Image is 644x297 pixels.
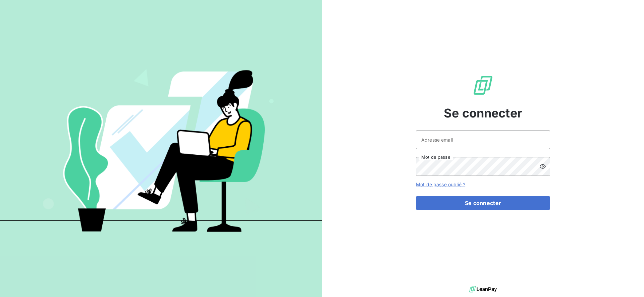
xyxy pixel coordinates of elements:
button: Se connecter [416,196,550,210]
img: logo [469,284,497,294]
input: placeholder [416,130,550,149]
img: Logo LeanPay [472,75,494,96]
span: Se connecter [444,104,522,122]
a: Mot de passe oublié ? [416,182,465,187]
